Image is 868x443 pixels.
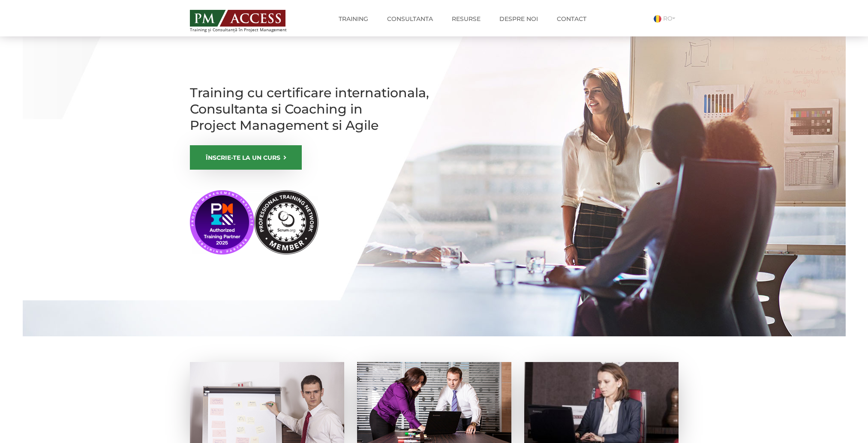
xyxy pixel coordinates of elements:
[381,10,439,27] a: Consultanta
[332,10,375,27] a: Training
[654,15,661,23] img: Romana
[190,190,318,254] img: PMI
[550,10,593,27] a: Contact
[190,27,303,32] span: Training și Consultanță în Project Management
[190,85,430,134] h1: Training cu certificare internationala, Consultanta si Coaching in Project Management si Agile
[190,10,285,27] img: PM ACCESS - Echipa traineri si consultanti certificati PMP: Narciss Popescu, Mihai Olaru, Monica ...
[190,7,303,32] a: Training și Consultanță în Project Management
[654,15,679,22] a: RO
[445,10,487,27] a: Resurse
[493,10,544,27] a: Despre noi
[190,145,302,170] a: ÎNSCRIE-TE LA UN CURS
